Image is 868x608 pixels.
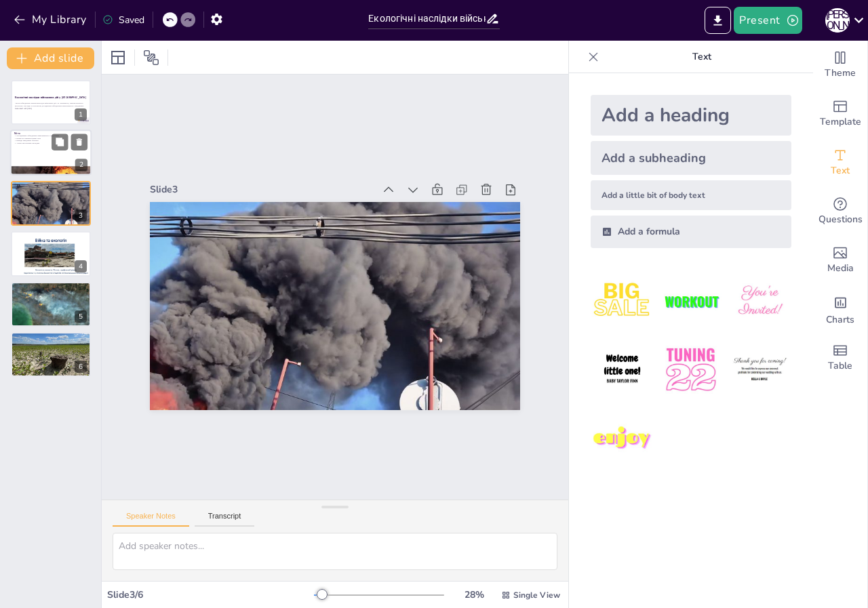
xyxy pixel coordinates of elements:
p: Дослідження забруднення навколишнього середовища [14,135,87,138]
button: Delete Slide [71,134,87,150]
div: 5 [11,282,91,327]
div: 2 [75,159,87,171]
div: Slide 3 [239,94,427,236]
p: Вплив на Кременчуцький НПЗ [14,138,87,140]
div: 3 [11,181,91,226]
div: 6 [75,361,87,373]
span: Charts [826,312,854,327]
div: 2 [10,130,92,176]
div: 5 [75,310,87,323]
div: Add images, graphics, shapes or video [813,236,867,285]
img: 6.jpeg [728,338,791,401]
div: Add a heading [591,95,791,136]
div: П [PERSON_NAME] [825,8,850,33]
div: Get real-time input from your audience [813,187,867,236]
p: Аналіз екологічних наслідків [14,142,87,145]
button: Speaker Notes [113,512,189,527]
button: Duplicate Slide [52,134,68,150]
div: Add a little bit of body text [591,180,791,210]
span: Single View [513,590,560,601]
div: Slide 3 / 6 [107,588,314,601]
div: 28 % [458,588,490,601]
div: Change the overall theme [813,41,867,89]
p: Generated with [URL] [15,107,87,110]
div: Saved [102,14,144,26]
p: Викиди шкідливих речовин [14,140,87,142]
button: My Library [10,9,92,31]
div: 6 [11,332,91,377]
input: Insert title [368,9,485,28]
p: Мета [14,132,87,136]
img: 3.jpeg [728,270,791,333]
div: Add charts and graphs [813,285,867,333]
button: Export to PowerPoint [705,7,731,34]
img: 2.jpeg [659,270,722,333]
div: 4 [75,260,87,272]
span: Media [827,261,854,276]
span: Template [820,115,861,129]
button: Add slide [7,47,94,69]
span: Position [143,49,159,66]
strong: Екологічні наслідки військових дій у [GEOGRAPHIC_DATA] [15,96,86,100]
div: Add a table [813,333,867,382]
button: П [PERSON_NAME] [825,7,850,34]
span: Questions [818,212,863,227]
div: Add a subheading [591,141,791,175]
button: Present [734,7,802,34]
img: 5.jpeg [659,338,722,401]
p: Text [604,41,800,73]
div: 4 [11,231,91,276]
div: 1 [11,80,91,125]
img: 1.jpeg [591,270,654,333]
span: Text [831,163,850,178]
div: 1 [75,108,87,121]
span: Theme [825,66,856,81]
p: Аналіз забруднення повітря внаслідок військових дій у м. Кременчук, зокрема вплив на екологічну с... [15,102,87,107]
button: Transcript [195,512,255,527]
div: Add a formula [591,216,791,248]
div: Add text boxes [813,138,867,187]
img: 4.jpeg [591,338,654,401]
div: Layout [107,47,129,68]
div: Add ready made slides [813,89,867,138]
div: 3 [75,209,87,222]
img: 7.jpeg [591,407,654,470]
span: Table [828,359,852,373]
